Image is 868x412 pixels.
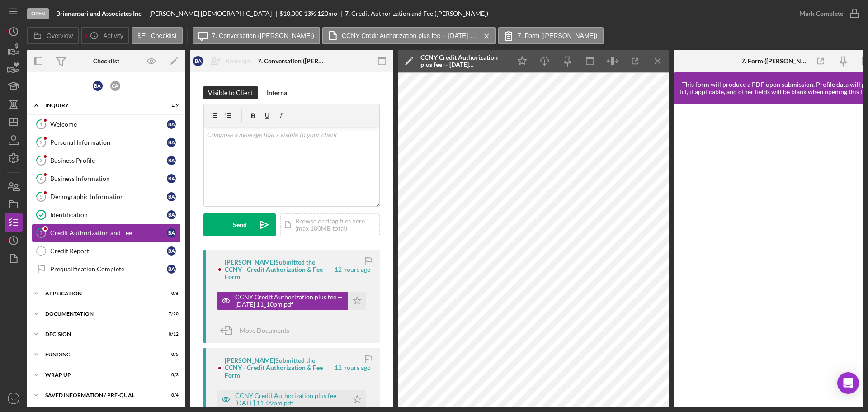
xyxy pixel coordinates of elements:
button: Move Documents [217,319,298,342]
div: 0 / 4 [162,393,179,398]
div: 13 % [304,10,316,17]
div: Prequalification Complete [50,265,167,273]
span: $10,000 [279,9,302,17]
time: 2025-09-25 03:10 [335,266,371,273]
label: Activity [103,32,123,39]
button: CCNY Credit Authorization plus fee -- [DATE] 11_10pm.pdf [217,292,366,310]
div: B A [167,246,176,256]
div: 0 / 12 [162,331,179,337]
a: 4Business InformationBA [32,170,181,188]
button: Overview [27,27,79,44]
label: Overview [47,32,73,39]
div: B A [167,156,176,165]
button: KD [5,389,23,407]
div: Identification [50,211,167,218]
text: KD [10,396,16,401]
a: 3Business ProfileBA [32,152,181,170]
tspan: 2 [40,139,42,145]
div: Inquiry [45,103,156,108]
button: Activity [81,27,129,44]
button: CCNY Credit Authorization plus fee -- [DATE] 11_10pm.pdf [322,27,496,44]
div: B A [167,138,176,147]
div: Documentation [45,311,156,317]
div: B A [167,174,176,183]
div: Open [27,8,49,19]
div: Reassign [226,52,250,70]
div: B A [167,210,176,219]
div: B A [93,81,103,91]
div: Business Profile [50,157,167,164]
button: CCNY Credit Authorization plus fee -- [DATE] 11_09pm.pdf [217,390,366,408]
div: Demographic Information [50,193,167,200]
div: [PERSON_NAME] Submitted the CCNY - Credit Authorization & Fee Form [225,357,333,379]
div: 7 / 20 [162,311,179,317]
a: 7Credit Authorization and FeeBA [32,224,181,242]
div: 7. Form ([PERSON_NAME]) [741,57,809,65]
div: CCNY Credit Authorization plus fee -- [DATE] 11_10pm.pdf [420,54,506,68]
label: 7. Form ([PERSON_NAME]) [518,32,598,39]
div: Business Information [50,175,167,182]
tspan: 4 [40,175,43,181]
button: Send [203,213,276,236]
a: IdentificationBA [32,206,181,224]
button: Internal [262,86,293,99]
div: 7. Credit Authorization and Fee ([PERSON_NAME]) [345,10,488,17]
div: CCNY Credit Authorization plus fee -- [DATE] 11_09pm.pdf [235,392,344,407]
div: Welcome [50,121,167,128]
a: 1WelcomeBA [32,115,181,133]
time: 2025-09-25 03:09 [335,364,371,371]
a: Prequalification CompleteBA [32,260,181,278]
label: CCNY Credit Authorization plus fee -- [DATE] 11_10pm.pdf [342,32,477,39]
div: B A [193,56,203,66]
b: Brianansari and Associates Inc [56,10,142,17]
div: 120 mo [317,10,337,17]
div: 0 / 6 [162,291,179,296]
button: BAReassign [189,52,259,70]
div: Funding [45,352,156,357]
button: Checklist [132,27,183,44]
div: Mark Complete [799,5,843,23]
div: Checklist [93,57,119,65]
tspan: 3 [40,157,42,163]
div: Internal [267,86,289,99]
button: Mark Complete [790,5,863,23]
div: C a [110,81,120,91]
a: 5Demographic InformationBA [32,188,181,206]
tspan: 5 [40,194,42,199]
a: 2Personal InformationBA [32,133,181,152]
div: 7. Conversation ([PERSON_NAME]) [258,57,325,65]
div: [PERSON_NAME] Submitted the CCNY - Credit Authorization & Fee Form [225,259,333,280]
div: Open Intercom Messenger [837,372,859,394]
div: 1 / 9 [162,103,179,108]
label: Checklist [151,32,177,39]
div: Application [45,291,156,296]
div: Personal Information [50,139,167,146]
button: 7. Form ([PERSON_NAME]) [498,27,604,44]
div: Send [233,213,247,236]
div: Credit Report [50,247,167,255]
a: Credit ReportBA [32,242,181,260]
div: CCNY Credit Authorization plus fee -- [DATE] 11_10pm.pdf [235,294,344,308]
tspan: 7 [40,230,43,236]
span: Move Documents [240,327,289,334]
div: B A [167,228,176,237]
div: B A [167,265,176,274]
button: 7. Conversation ([PERSON_NAME]) [193,27,320,44]
div: B A [167,120,176,129]
div: [PERSON_NAME] [DEMOGRAPHIC_DATA] [149,10,279,17]
div: Credit Authorization and Fee [50,229,167,237]
div: 0 / 3 [162,372,179,378]
div: 0 / 5 [162,352,179,357]
label: 7. Conversation ([PERSON_NAME]) [212,32,314,39]
tspan: 1 [40,121,42,127]
div: Wrap up [45,372,156,378]
div: Decision [45,331,156,337]
div: B A [167,192,176,201]
div: Visible to Client [208,86,253,99]
div: Saved Information / Pre-Qual [45,393,156,398]
button: Visible to Client [203,86,258,99]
